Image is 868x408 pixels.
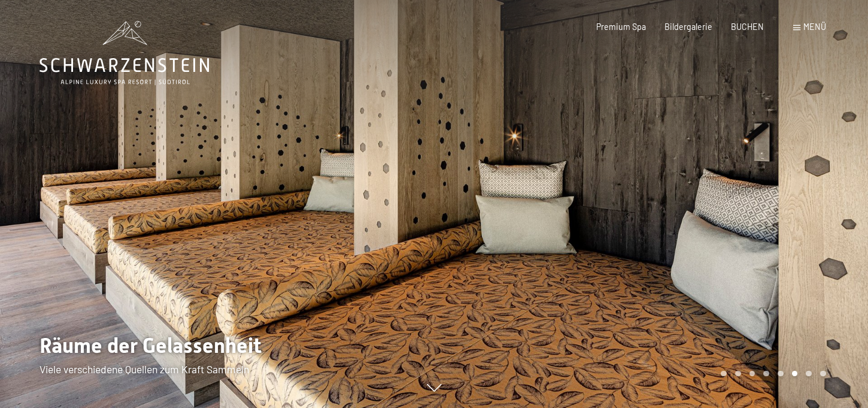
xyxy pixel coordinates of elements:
div: Carousel Page 2 [735,371,741,377]
a: BUCHEN [731,22,764,32]
div: Carousel Page 6 (Current Slide) [792,371,798,377]
div: Carousel Page 4 [763,371,769,377]
span: Menü [803,22,826,32]
a: Bildergalerie [664,22,712,32]
a: Premium Spa [596,22,646,32]
div: Carousel Pagination [717,371,825,377]
div: Carousel Page 1 [721,371,727,377]
div: Carousel Page 8 [820,371,826,377]
div: Carousel Page 5 [778,371,784,377]
div: Carousel Page 7 [806,371,812,377]
div: Carousel Page 3 [749,371,755,377]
